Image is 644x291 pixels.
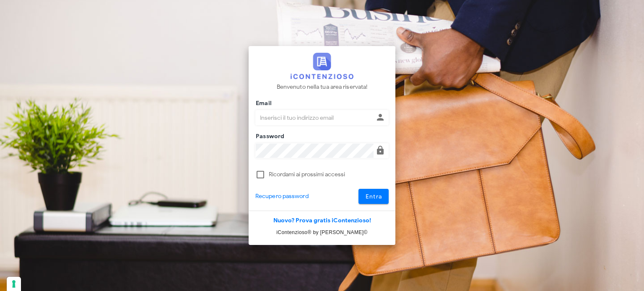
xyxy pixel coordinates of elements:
[277,82,368,92] p: Benvenuto nella tua area riservata!
[255,192,309,201] a: Recupero password
[273,217,371,224] a: Nuovo? Prova gratis iContenzioso!
[358,189,389,204] button: Entra
[253,99,272,108] label: Email
[7,277,21,291] button: Le tue preferenze relative al consenso per le tecnologie di tracciamento
[253,132,285,141] label: Password
[256,111,374,125] input: Inserisci il tuo indirizzo email
[365,193,382,200] span: Entra
[269,170,389,179] label: Ricordami ai prossimi accessi
[249,228,395,237] p: iContenzioso® by [PERSON_NAME]©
